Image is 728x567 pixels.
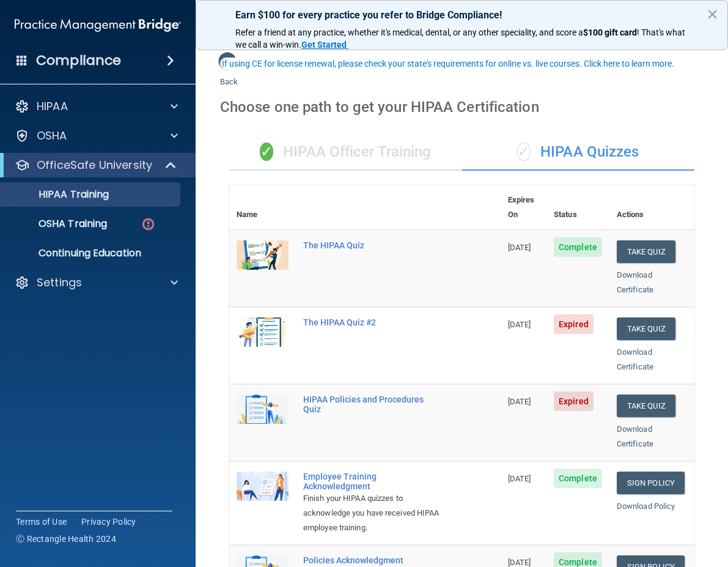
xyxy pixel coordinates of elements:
span: Expired [554,391,594,411]
p: HIPAA [37,99,68,114]
a: Download Certificate [617,270,653,294]
span: ! That's what we call a win-win. [235,28,687,50]
span: Refer a friend at any practice, whether it's medical, dental, or any other speciality, and score a [235,28,583,37]
th: Name [229,185,296,230]
a: Settings [15,275,178,290]
a: Back [220,62,238,86]
div: HIPAA Officer Training [229,134,462,171]
a: Terms of Use [16,516,67,528]
img: danger-circle.6113f641.png [141,217,156,232]
a: Download Certificate [617,424,653,448]
button: Take Quiz [617,395,675,417]
a: Download Policy [617,502,675,511]
span: [DATE] [508,243,531,252]
strong: Get Started [301,40,347,50]
p: Earn $100 for every practice you refer to Bridge Compliance! [235,9,688,21]
a: OfficeSafe University [15,158,177,172]
a: Privacy Policy [81,516,136,528]
a: Get Started [301,40,348,50]
div: Employee Training Acknowledgment [303,472,439,491]
button: Close [707,4,718,24]
p: OSHA Training [8,218,107,230]
div: HIPAA Policies and Procedures Quiz [303,395,439,414]
p: OSHA [37,128,67,143]
span: [DATE] [508,558,531,567]
span: Ⓒ Rectangle Health 2024 [16,533,116,545]
a: HIPAA [15,99,178,114]
div: Policies Acknowledgment [303,555,439,565]
p: OfficeSafe University [37,158,152,172]
p: HIPAA Training [8,188,109,201]
span: Complete [554,237,602,257]
span: Complete [554,469,602,488]
a: Download Certificate [617,347,653,371]
th: Status [546,185,609,230]
strong: $100 gift card [583,28,637,37]
img: PMB logo [15,13,181,37]
a: Sign Policy [617,472,685,494]
div: The HIPAA Quiz [303,240,439,250]
button: Take Quiz [617,317,675,340]
p: Settings [37,275,82,290]
p: Continuing Education [8,247,175,259]
button: Take Quiz [617,240,675,263]
span: Expired [554,314,594,334]
span: [DATE] [508,320,531,329]
div: The HIPAA Quiz #2 [303,317,439,327]
h4: Compliance [36,52,121,69]
div: If using CE for license renewal, please check your state's requirements for online vs. live cours... [222,59,674,68]
a: OSHA [15,128,178,143]
th: Actions [609,185,694,230]
th: Expires On [501,185,547,230]
span: [DATE] [508,474,531,483]
button: If using CE for license renewal, please check your state's requirements for online vs. live cours... [220,57,676,70]
span: ✓ [260,143,273,161]
div: HIPAA Quizzes [462,134,695,171]
span: ✓ [517,143,531,161]
span: [DATE] [508,397,531,406]
div: Choose one path to get your HIPAA Certification [220,89,704,125]
div: Finish your HIPAA quizzes to acknowledge you have received HIPAA employee training. [303,491,439,535]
